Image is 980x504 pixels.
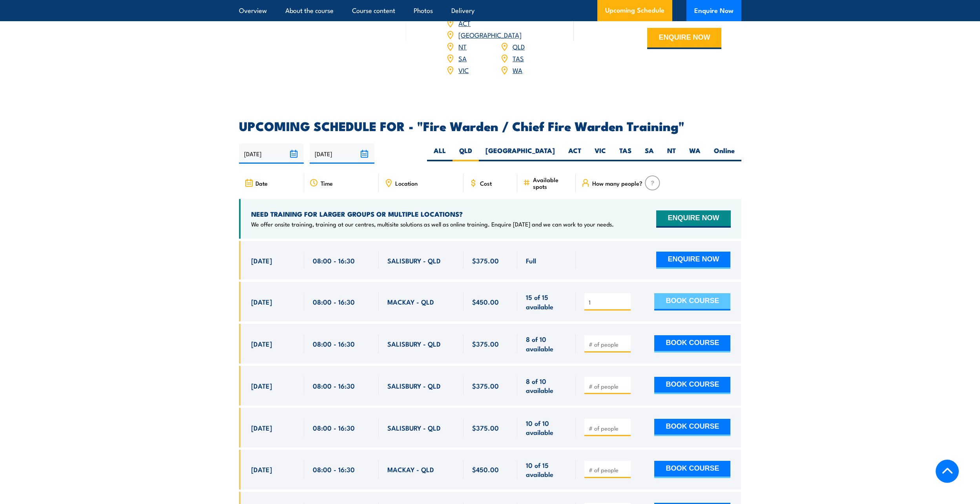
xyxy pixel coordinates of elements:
span: 08:00 - 16:30 [313,381,355,390]
span: $375.00 [472,256,499,265]
button: ENQUIRE NOW [647,28,721,49]
button: BOOK COURSE [654,461,730,478]
span: $375.00 [472,423,499,432]
input: # of people [589,424,628,432]
input: From date [239,144,304,164]
h2: UPCOMING SCHEDULE FOR - "Fire Warden / Chief Fire Warden Training" [239,120,741,131]
label: QLD [453,146,479,161]
span: 08:00 - 16:30 [313,297,355,306]
span: $450.00 [472,297,499,306]
span: [DATE] [251,339,272,348]
label: WA [683,146,707,161]
span: 15 of 15 available [526,292,567,311]
button: BOOK COURSE [654,335,730,352]
label: Online [707,146,741,161]
label: ALL [427,146,453,161]
label: ACT [562,146,588,161]
span: 08:00 - 16:30 [313,339,355,348]
span: Date [255,180,268,186]
input: # of people [589,298,628,306]
span: Available spots [533,176,570,190]
span: 08:00 - 16:30 [313,423,355,432]
label: SA [638,146,661,161]
p: We offer onsite training, training at our centres, multisite solutions as well as online training... [251,220,614,228]
button: BOOK COURSE [654,377,730,394]
span: How many people? [592,180,642,186]
a: TAS [513,53,524,63]
a: VIC [458,65,469,75]
span: [DATE] [251,297,272,306]
input: # of people [589,382,628,390]
span: [DATE] [251,256,272,265]
span: [DATE] [251,423,272,432]
input: To date [310,144,374,164]
span: $375.00 [472,381,499,390]
span: 8 of 10 available [526,376,567,395]
span: 10 of 10 available [526,418,567,437]
a: ACT [458,18,471,27]
input: # of people [589,466,628,474]
span: [DATE] [251,465,272,474]
span: 8 of 10 available [526,334,567,353]
span: SALISBURY - QLD [387,381,441,390]
span: SALISBURY - QLD [387,339,441,348]
span: 08:00 - 16:30 [313,256,355,265]
span: Cost [480,180,492,186]
button: ENQUIRE NOW [656,252,730,269]
label: TAS [613,146,638,161]
a: [GEOGRAPHIC_DATA] [458,30,522,39]
label: VIC [588,146,613,161]
span: MACKAY - QLD [387,297,434,306]
span: Time [321,180,333,186]
button: BOOK COURSE [654,293,730,310]
span: Full [526,256,536,265]
span: $375.00 [472,339,499,348]
span: $450.00 [472,465,499,474]
span: MACKAY - QLD [387,465,434,474]
h4: NEED TRAINING FOR LARGER GROUPS OR MULTIPLE LOCATIONS? [251,210,614,218]
span: SALISBURY - QLD [387,423,441,432]
button: ENQUIRE NOW [656,210,730,228]
span: Location [395,180,418,186]
label: NT [661,146,683,161]
a: SA [458,53,467,63]
a: QLD [513,42,525,51]
label: [GEOGRAPHIC_DATA] [479,146,562,161]
button: BOOK COURSE [654,419,730,436]
input: # of people [589,340,628,348]
span: SALISBURY - QLD [387,256,441,265]
span: 08:00 - 16:30 [313,465,355,474]
span: [DATE] [251,381,272,390]
span: 10 of 15 available [526,460,567,479]
a: WA [513,65,522,75]
a: NT [458,42,467,51]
